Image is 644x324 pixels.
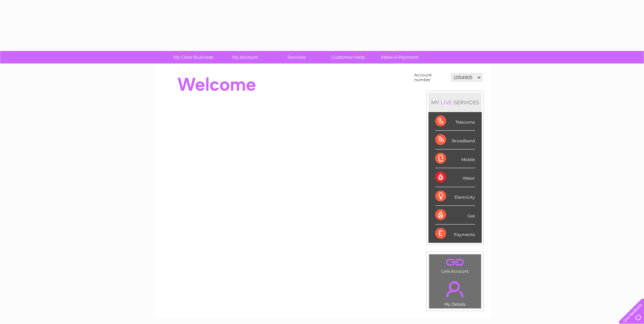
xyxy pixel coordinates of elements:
div: Telecoms [435,112,475,131]
a: . [431,256,479,268]
a: . [431,277,479,301]
div: MY SERVICES [428,93,482,112]
div: Gas [435,206,475,224]
div: Broadband [435,131,475,149]
td: My Details [429,275,481,309]
a: Customer Help [320,51,376,64]
div: Electricity [435,187,475,206]
td: Account number [412,71,449,84]
a: Make A Payment [372,51,428,64]
div: Mobile [435,149,475,168]
div: Payments [435,224,475,243]
td: Link Account [429,254,481,275]
a: Services [269,51,325,64]
a: My Account [217,51,273,64]
a: My Clear Business [165,51,221,64]
div: LIVE [439,99,454,106]
div: Water [435,168,475,187]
